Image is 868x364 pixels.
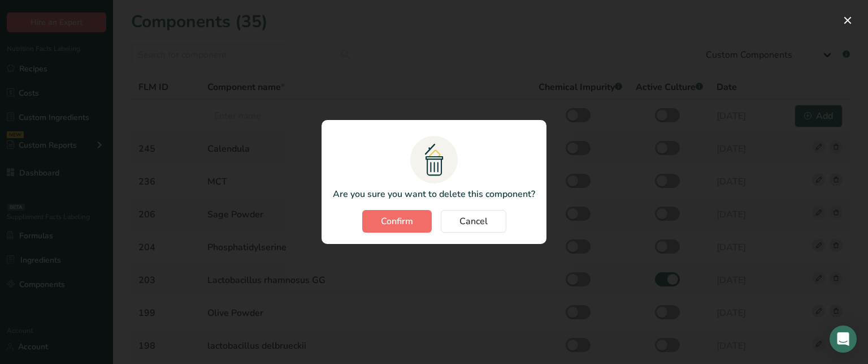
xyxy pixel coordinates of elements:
div: Open Intercom Messenger [830,326,857,353]
button: Confirm [362,210,432,233]
span: Confirm [381,215,413,228]
button: Cancel [441,210,506,233]
p: Are you sure you want to delete this component? [333,187,535,201]
span: Cancel [459,215,488,228]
